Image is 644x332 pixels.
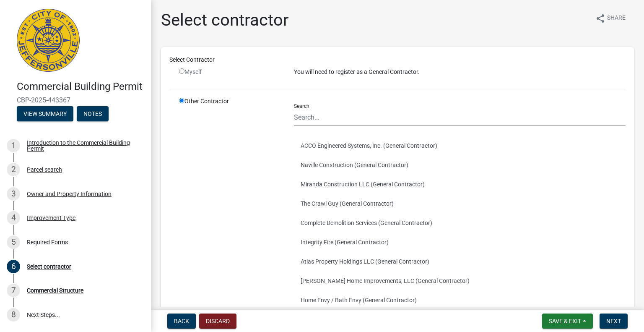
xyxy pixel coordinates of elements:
div: Improvement Type [27,215,75,221]
button: Naville Construction (General Contractor) [294,155,626,175]
span: Share [607,13,626,24]
button: ACCO Engineered Systems, Inc. (General Contractor) [294,136,626,155]
button: Atlas Property Holdings LLC (General Contractor) [294,252,626,271]
span: Back [174,318,189,324]
button: [PERSON_NAME] Home Improvements, LLC (General Contractor) [294,271,626,290]
button: Save & Exit [542,314,593,329]
wm-modal-confirm: Notes [77,111,109,118]
img: City of Jeffersonville, Indiana [17,9,80,72]
div: Parcel search [27,167,62,173]
button: Next [600,314,628,329]
button: The Crawl Guy (General Contractor) [294,194,626,213]
i: share [595,13,605,24]
div: 4 [7,211,20,225]
input: Search... [294,109,626,126]
button: Discard [199,314,236,329]
button: Home Envy / Bath Envy (General Contractor) [294,290,626,310]
div: 6 [7,260,20,273]
div: Required Forms [27,239,68,245]
wm-modal-confirm: Summary [17,111,73,118]
div: 7 [7,284,20,297]
div: 1 [7,139,20,152]
div: 8 [7,308,20,322]
div: Introduction to the Commercial Building Permit [27,140,138,152]
div: Select contractor [27,264,71,269]
div: Select Contractor [163,55,632,64]
span: Next [606,318,621,324]
span: CBP-2025-443367 [17,96,134,104]
button: View Summary [17,106,73,121]
span: Save & Exit [549,318,581,324]
div: 2 [7,163,20,176]
button: Complete Demolition Services (General Contractor) [294,213,626,233]
button: Back [167,314,196,329]
div: 5 [7,235,20,249]
div: Commercial Structure [27,288,83,293]
p: You will need to register as a General Contractor. [294,68,626,76]
div: Myself [179,68,281,76]
button: Miranda Construction LLC (General Contractor) [294,175,626,194]
button: shareShare [589,10,632,26]
div: 3 [7,187,20,201]
h4: Commercial Building Permit [17,81,144,93]
div: Owner and Property Information [27,191,112,197]
h1: Select contractor [161,10,289,30]
button: Notes [77,106,109,121]
button: Integrity Fire (General Contractor) [294,233,626,252]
